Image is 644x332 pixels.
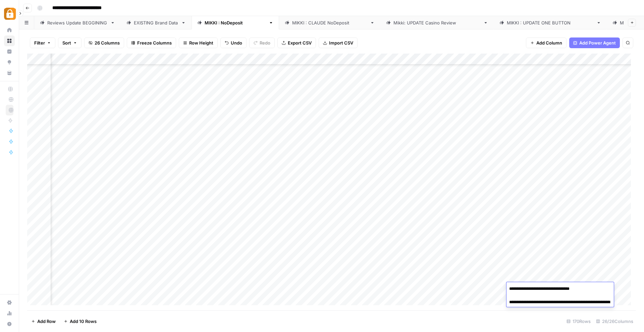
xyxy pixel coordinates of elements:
[319,37,358,48] button: Import CSV
[70,318,97,325] span: Add 10 Rows
[30,37,55,48] button: Filter
[60,316,101,327] button: Add 10 Rows
[4,8,16,20] img: Adzz Logo
[494,16,607,29] a: [PERSON_NAME] : UPDATE ONE BUTTON
[189,39,213,46] span: Row Height
[393,19,481,26] div: [PERSON_NAME]: UPDATE Casino Review
[507,19,594,26] div: [PERSON_NAME] : UPDATE ONE BUTTON
[127,37,176,48] button: Freeze Columns
[4,308,15,319] a: Usage
[249,37,275,48] button: Redo
[279,16,380,29] a: [PERSON_NAME] : [PERSON_NAME]
[569,37,620,48] button: Add Power Agent
[27,316,60,327] button: Add Row
[34,16,121,29] a: Reviews Update BEGGINING
[4,319,15,329] button: Help + Support
[506,284,614,307] textarea: To enrich screen reader interactions, please activate Accessibility in Grammarly extension settings
[37,318,56,325] span: Add Row
[380,16,494,29] a: [PERSON_NAME]: UPDATE Casino Review
[4,57,15,68] a: Opportunities
[34,39,45,46] span: Filter
[137,39,172,46] span: Freeze Columns
[579,39,616,46] span: Add Power Agent
[260,39,270,46] span: Redo
[95,39,120,46] span: 26 Columns
[292,19,367,26] div: [PERSON_NAME] : [PERSON_NAME]
[47,19,108,26] div: Reviews Update BEGGINING
[220,37,247,48] button: Undo
[564,316,593,327] div: 170 Rows
[121,16,192,29] a: EXISTING Brand Data
[205,19,266,26] div: [PERSON_NAME] : NoDeposit
[4,5,15,22] button: Workspace: Adzz
[4,297,15,308] a: Settings
[58,37,82,48] button: Sort
[4,25,15,35] a: Home
[4,68,15,78] a: Your Data
[192,16,279,29] a: [PERSON_NAME] : NoDeposit
[593,316,636,327] div: 26/26 Columns
[84,37,124,48] button: 26 Columns
[277,37,316,48] button: Export CSV
[134,19,178,26] div: EXISTING Brand Data
[288,39,312,46] span: Export CSV
[62,39,71,46] span: Sort
[179,37,218,48] button: Row Height
[4,35,15,46] a: Browse
[231,39,242,46] span: Undo
[329,39,353,46] span: Import CSV
[526,37,567,48] button: Add Column
[4,46,15,57] a: Insights
[536,39,562,46] span: Add Column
